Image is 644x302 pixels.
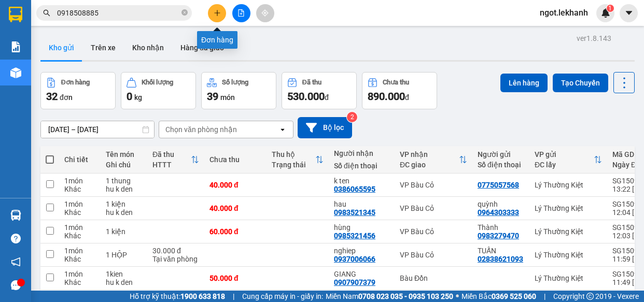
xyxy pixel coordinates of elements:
[531,6,596,19] span: ngot.lekhanh
[209,155,261,164] div: Chưa thu
[535,274,602,282] div: Lý Thường Kiệt
[106,185,142,193] div: hu k den
[400,204,467,212] div: VP Bàu Cỏ
[181,9,188,16] span: close-circle
[172,35,232,60] button: Hàng đã giao
[207,90,218,103] span: 39
[624,8,634,18] span: caret-down
[209,227,261,236] div: 60.000 đ
[209,181,261,189] div: 40.000 đ
[11,234,21,243] span: question-circle
[287,90,325,103] span: 530.000
[220,93,235,102] span: món
[478,150,524,159] div: Người gửi
[529,146,607,174] th: Toggle SortBy
[57,7,179,19] input: Tìm tên, số ĐT hoặc mã đơn
[478,181,519,189] div: 0775057568
[278,125,287,134] svg: open
[124,35,172,60] button: Kho nhận
[535,181,602,189] div: Lý Thường Kiệt
[347,112,357,122] sup: 2
[106,208,142,217] div: hu k den
[82,35,124,60] button: Trên xe
[106,177,142,185] div: 1 thung
[208,4,226,22] button: plus
[180,292,225,300] strong: 1900 633 818
[61,79,90,86] div: Đơn hàng
[106,200,142,208] div: 1 kiện
[298,117,352,138] button: Bộ lọc
[553,74,608,92] button: Tạo Chuyến
[334,162,389,170] div: Số điện thoại
[232,4,250,22] button: file-add
[544,291,545,302] span: |
[535,227,602,236] div: Lý Thường Kiệt
[326,291,453,302] span: Miền Nam
[60,93,73,102] span: đơn
[142,79,173,86] div: Khối lượng
[492,292,536,300] strong: 0369 525 060
[334,208,375,217] div: 0983521345
[46,90,58,103] span: 32
[535,161,594,169] div: ĐC lấy
[395,146,472,174] th: Toggle SortBy
[10,41,21,52] img: solution-icon
[383,79,409,86] div: Chưa thu
[256,4,274,22] button: aim
[64,255,95,263] div: Khác
[165,124,237,135] div: Chọn văn phòng nhận
[222,79,248,86] div: Số lượng
[64,185,95,193] div: Khác
[134,93,142,102] span: kg
[535,150,594,159] div: VP gửi
[106,227,142,236] div: 1 kiện
[400,274,467,282] div: Bàu Đồn
[261,9,269,17] span: aim
[400,251,467,259] div: VP Bàu Cỏ
[334,149,389,157] div: Người nhận
[478,223,524,232] div: Thành
[152,150,191,159] div: Đã thu
[237,9,245,17] span: file-add
[400,150,459,159] div: VP nhận
[201,72,276,109] button: Số lượng39món
[106,251,142,259] div: 1 HỘP
[362,72,437,109] button: Chưa thu890.000đ
[456,294,459,298] span: ⚪️
[334,200,389,208] div: hau
[478,247,524,255] div: TUẤN
[40,35,82,60] button: Kho gửi
[106,150,142,159] div: Tên món
[272,150,315,159] div: Thu hộ
[64,223,95,232] div: 1 món
[334,177,389,185] div: k ten
[368,90,405,103] span: 890.000
[577,33,611,44] div: ver 1.8.143
[478,255,523,263] div: 02838621093
[64,177,95,185] div: 1 món
[334,223,389,232] div: hùng
[152,247,199,255] div: 30.000 đ
[64,200,95,208] div: 1 món
[500,74,548,92] button: Lên hàng
[10,67,21,78] img: warehouse-icon
[64,270,95,278] div: 1 món
[358,292,453,300] strong: 0708 023 035 - 0935 103 250
[9,7,22,22] img: logo-vxr
[478,208,519,217] div: 0964303333
[282,72,357,109] button: Đã thu530.000đ
[478,161,524,169] div: Số điện thoại
[64,208,95,217] div: Khác
[334,185,375,193] div: 0386065595
[334,270,389,278] div: GIANG
[334,232,375,240] div: 0985321456
[41,121,154,138] input: Select a date range.
[400,181,467,189] div: VP Bàu Cỏ
[608,5,612,12] span: 1
[11,257,21,267] span: notification
[152,255,199,263] div: Tại văn phòng
[11,280,21,290] span: message
[302,79,321,86] div: Đã thu
[209,204,261,212] div: 40.000 đ
[267,146,329,174] th: Toggle SortBy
